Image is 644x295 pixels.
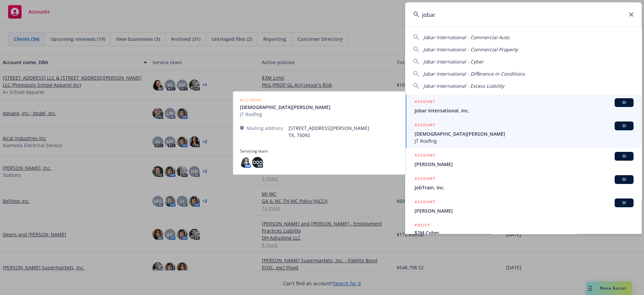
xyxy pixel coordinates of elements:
[415,137,634,144] span: JT Roofing
[415,122,435,130] h5: ACCOUNT
[405,95,642,118] a: ACCOUNTBIJobar International, Inc.
[405,118,642,148] a: ACCOUNTBI[DEMOGRAPHIC_DATA][PERSON_NAME]JT Roofing
[415,175,435,183] h5: ACCOUNT
[617,100,631,106] span: BI
[405,195,642,218] a: ACCOUNTBI[PERSON_NAME]
[423,58,484,65] span: Jobar International - Cyber
[415,184,634,191] span: JobTrain, Inc.
[405,171,642,195] a: ACCOUNTBIJobTrain, Inc.
[405,2,642,27] input: Search...
[617,123,631,129] span: BI
[415,222,430,229] h5: POLICY
[415,229,634,236] span: $2M Cyber
[415,207,634,214] span: [PERSON_NAME]
[423,71,525,77] span: Jobar International - Difference in Conditions
[423,46,518,53] span: Jobar International - Commercial Property
[415,152,435,160] h5: ACCOUNT
[405,148,642,171] a: ACCOUNTBI[PERSON_NAME]
[405,218,642,247] a: POLICY$2M Cyber
[415,198,435,207] h5: ACCOUNT
[617,153,631,159] span: BI
[415,130,634,137] span: [DEMOGRAPHIC_DATA][PERSON_NAME]
[415,161,634,168] span: [PERSON_NAME]
[617,200,631,206] span: BI
[423,83,504,89] span: Jobar International - Excess Liability
[415,107,634,114] span: Jobar International, Inc.
[423,34,509,41] span: Jobar International - Commercial Auto
[617,177,631,183] span: BI
[415,98,435,106] h5: ACCOUNT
